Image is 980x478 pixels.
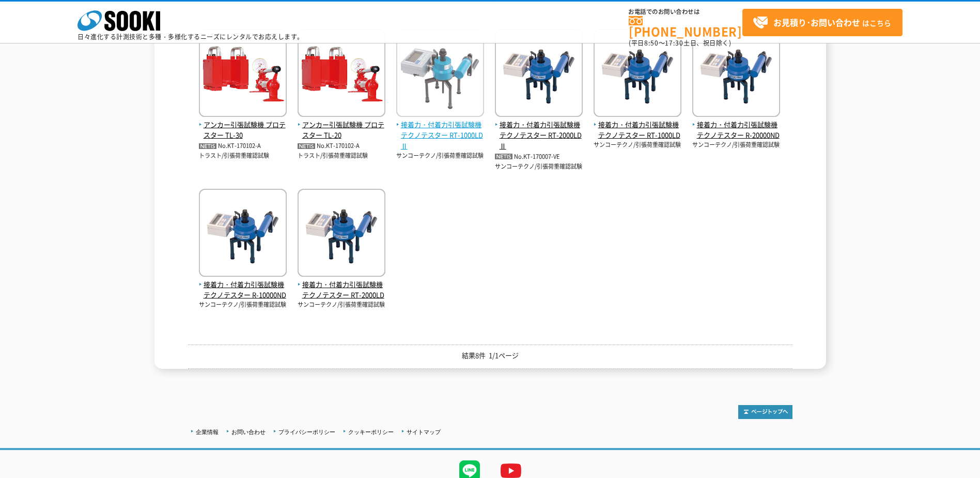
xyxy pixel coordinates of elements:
a: アンカー引張試験機 プロテスター TL-30 [199,109,287,141]
p: トラスト/引張荷重確認試験 [199,152,287,160]
a: 接着力・付着力引張試験機 テクノテスター R-10000ND [199,268,287,301]
img: TL-20 [298,29,385,119]
a: 接着力・付着力引張試験機 テクノテスター RT-1000LDⅡ [396,109,484,152]
p: トラスト/引張荷重確認試験 [298,152,385,160]
strong: お見積り･お問い合わせ [773,16,860,28]
span: 接着力・付着力引張試験機 テクノテスター RT-1000LD [594,119,681,141]
span: 接着力・付着力引張試験機 テクノテスター RT-2000LDⅡ [495,119,583,152]
p: サンコーテクノ/引張荷重確認試験 [692,141,780,150]
a: 接着力・付着力引張試験機 テクノテスター R-20000ND [692,109,780,141]
span: アンカー引張試験機 プロテスター TL-30 [199,119,287,141]
a: お見積り･お問い合わせはこちら [742,9,903,36]
a: サイトマップ [407,429,441,435]
p: サンコーテクノ/引張荷重確認試験 [594,141,681,150]
p: サンコーテクノ/引張荷重確認試験 [298,301,385,309]
p: No.KT-170007-VE [495,152,583,162]
span: 接着力・付着力引張試験機 テクノテスター R-20000ND [692,119,780,141]
a: クッキーポリシー [348,429,394,435]
p: 結果8件 1/1ページ [188,350,792,361]
span: 接着力・付着力引張試験機 テクノテスター RT-2000LD [298,279,385,301]
a: お問い合わせ [231,429,266,435]
img: テクノテスター R-20000ND [692,29,780,119]
a: アンカー引張試験機 プロテスター TL-20 [298,109,385,141]
img: テクノテスター RT-2000LD [298,189,385,279]
p: No.KT-170102-A [298,141,385,152]
img: トップページへ [738,405,792,419]
p: No.KT-170102-A [199,141,287,152]
span: 接着力・付着力引張試験機 テクノテスター R-10000ND [199,279,287,301]
p: 日々進化する計測技術と多種・多様化するニーズにレンタルでお応えします。 [77,34,304,40]
img: TL-30 [199,29,287,119]
span: 17:30 [665,38,683,48]
span: (平日 ～ 土日、祝日除く) [629,38,731,48]
img: テクノテスター R-10000ND [199,189,287,279]
a: [PHONE_NUMBER] [629,16,742,37]
img: テクノテスター RT-2000LDⅡ [495,29,583,119]
a: 企業情報 [196,429,219,435]
span: 8:50 [644,38,659,48]
span: 接着力・付着力引張試験機 テクノテスター RT-1000LDⅡ [396,119,484,152]
span: お電話でのお問い合わせは [629,9,742,15]
a: 接着力・付着力引張試験機 テクノテスター RT-2000LD [298,268,385,301]
span: はこちら [753,15,891,31]
img: テクノテスター RT-1000LDⅡ [396,29,484,119]
span: アンカー引張試験機 プロテスター TL-20 [298,119,385,141]
img: テクノテスター RT-1000LD [594,29,681,119]
a: 接着力・付着力引張試験機 テクノテスター RT-1000LD [594,109,681,141]
p: サンコーテクノ/引張荷重確認試験 [199,301,287,309]
p: サンコーテクノ/引張荷重確認試験 [396,152,484,160]
a: 接着力・付着力引張試験機 テクノテスター RT-2000LDⅡ [495,109,583,152]
a: プライバシーポリシー [278,429,335,435]
p: サンコーテクノ/引張荷重確認試験 [495,162,583,171]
